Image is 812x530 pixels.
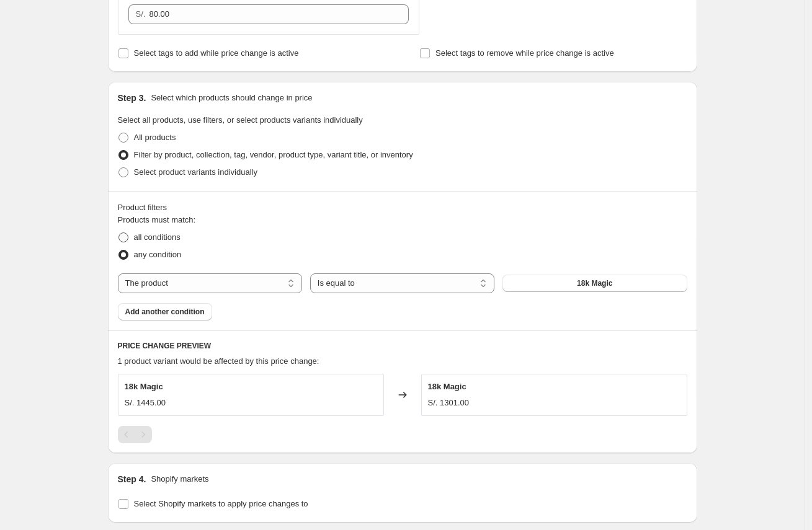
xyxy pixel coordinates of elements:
span: Select all products, use filters, or select products variants individually [118,115,363,125]
span: Products must match: [118,215,196,224]
button: Add another condition [118,303,212,320]
p: Select which products should change in price [151,92,312,104]
span: 18k Magic [577,278,612,288]
span: any condition [134,250,182,259]
span: Select tags to remove while price change is active [435,48,614,58]
span: 18k Magic [428,382,466,391]
h2: Step 3. [118,92,146,104]
button: 18k Magic [502,275,687,292]
span: Select tags to add while price change is active [134,48,299,58]
div: Product filters [118,201,687,214]
nav: Pagination [118,426,152,443]
div: S/. 1301.00 [428,397,470,409]
span: Add another condition [125,307,205,317]
h2: Step 4. [118,473,146,485]
span: Select product variants individually [134,167,257,177]
h6: PRICE CHANGE PREVIEW [118,341,687,351]
span: Select Shopify markets to apply price changes to [134,499,308,508]
span: 1 product variant would be affected by this price change: [118,356,319,366]
div: S/. 1445.00 [125,397,166,409]
span: 18k Magic [125,382,163,391]
span: All products [134,133,176,142]
p: Shopify markets [151,473,208,485]
span: Filter by product, collection, tag, vendor, product type, variant title, or inventory [134,150,413,159]
input: 80.00 [149,4,390,24]
span: all conditions [134,232,181,242]
span: S/. [136,9,146,19]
